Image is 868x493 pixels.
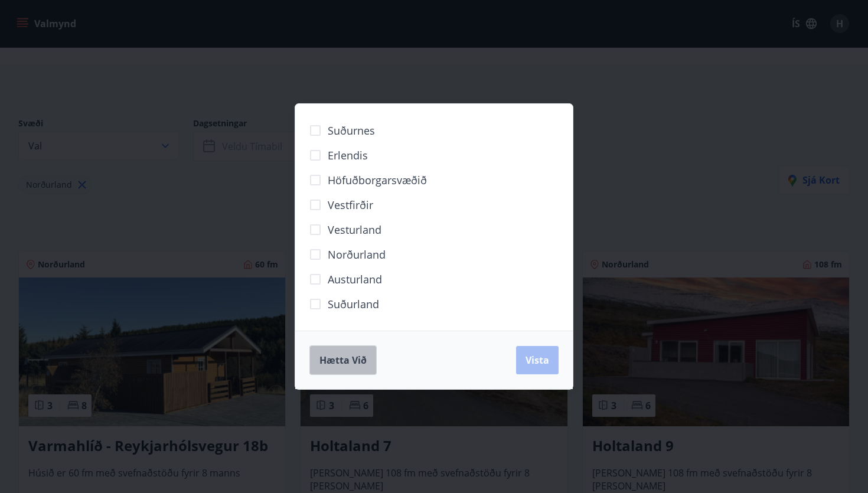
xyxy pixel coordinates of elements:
span: Austurland [328,272,382,287]
span: Suðurnes [328,123,375,138]
span: Norðurland [328,247,386,262]
span: Vesturland [328,222,381,237]
span: Vestfirðir [328,197,373,213]
span: Erlendis [328,148,368,163]
span: Höfuðborgarsvæðið [328,172,427,188]
span: Hætta við [319,354,367,367]
span: Suðurland [328,296,379,312]
button: Hætta við [309,345,377,375]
